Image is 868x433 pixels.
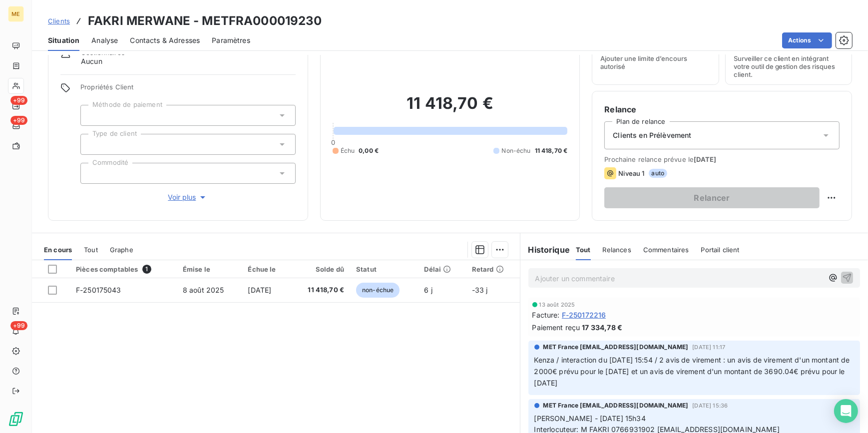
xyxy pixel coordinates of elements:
span: Niveau 1 [618,169,644,177]
img: Logo LeanPay [8,411,24,427]
span: MET France [EMAIL_ADDRESS][DOMAIN_NAME] [543,401,689,410]
span: Commentaires [643,246,689,254]
span: Non-échu [501,146,530,155]
span: Aucun [81,56,102,66]
span: -33 j [472,286,488,294]
span: Voir plus [168,192,208,202]
span: [DATE] 15:36 [692,403,728,409]
span: F-250172216 [562,310,606,320]
a: Clients [48,16,70,26]
div: Solde dû [297,265,344,273]
span: 0,00 € [359,146,379,155]
span: Contacts & Adresses [130,35,200,45]
div: Statut [356,265,412,273]
span: +99 [10,321,27,330]
h6: Relance [604,103,840,115]
div: ME [8,6,24,22]
span: 0 [331,138,335,146]
input: Ajouter une valeur [89,169,97,178]
span: Prochaine relance prévue le [604,155,840,163]
span: Surveiller ce client en intégrant votre outil de gestion des risques client. [734,54,844,78]
span: Portail client [701,246,740,254]
span: Kenza / interaction du [DATE] 15:54 / 2 avis de virement : un avis de virement d'un montant de 20... [534,356,852,387]
div: Délai [425,265,460,273]
div: Pièces comptables [76,265,171,274]
span: Ajouter une limite d’encours autorisé [600,54,710,70]
input: Ajouter une valeur [89,140,97,149]
div: Open Intercom Messenger [834,399,858,423]
span: Tout [84,246,98,254]
h3: FAKRI MERWANE - METFRA000019230 [88,12,322,30]
span: Clients en Prélèvement [613,130,691,140]
span: En cours [44,246,72,254]
span: [DATE] 11:17 [692,344,725,350]
button: Actions [782,32,832,48]
span: +99 [10,116,27,125]
span: Analyse [91,35,118,45]
h2: 11 418,70 € [333,93,568,123]
span: Clients [48,17,70,25]
button: Relancer [604,187,820,208]
div: Échue le [248,265,285,273]
span: 13 août 2025 [539,302,575,308]
span: Tout [576,246,591,254]
a: +99 [8,98,23,114]
span: F-250175043 [76,286,121,294]
span: [DATE] [248,286,271,294]
span: Paramètres [212,35,250,45]
span: non-échue [356,283,400,298]
span: 17 334,78 € [582,322,622,333]
button: Voir plus [80,192,296,203]
span: Graphe [110,246,133,254]
span: 8 août 2025 [183,286,224,294]
span: [DATE] [694,155,716,163]
span: auto [649,169,668,178]
span: Paiement reçu [532,322,580,333]
span: MET France [EMAIL_ADDRESS][DOMAIN_NAME] [543,343,689,352]
span: 1 [142,265,151,274]
span: Situation [48,35,79,45]
div: Émise le [183,265,236,273]
input: Ajouter une valeur [89,111,97,120]
h6: Historique [520,244,570,256]
span: Échu [341,146,355,155]
span: 11 418,70 € [535,146,568,155]
a: +99 [8,118,23,134]
span: Facture : [532,310,560,320]
span: Relances [603,246,631,254]
span: Propriétés Client [80,83,296,97]
span: 11 418,70 € [297,285,344,295]
span: [PERSON_NAME] - [DATE] 15h34 [534,414,646,423]
span: +99 [10,96,27,105]
div: Retard [472,265,514,273]
span: 6 j [425,286,433,294]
